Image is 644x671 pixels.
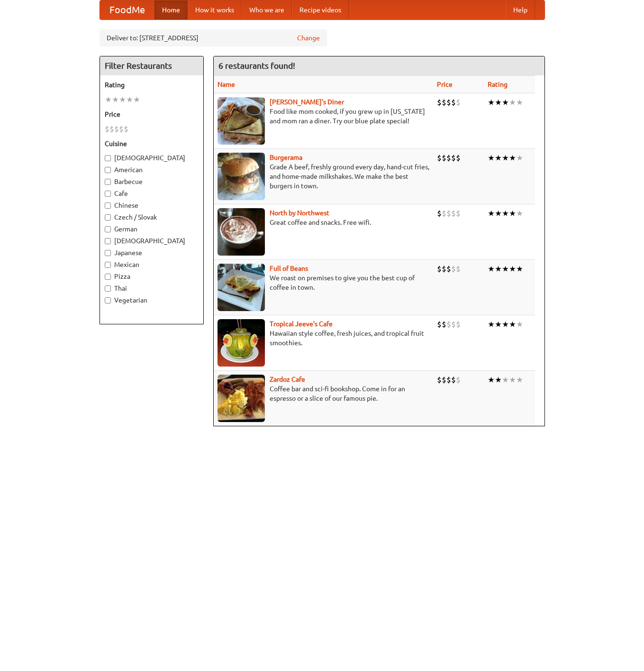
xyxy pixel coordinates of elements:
[218,384,429,403] p: Coffee bar and sci-fi bookshop. Come in for an espresso or a slice of our famous pie.
[442,97,446,108] li: $
[451,264,456,274] li: $
[218,153,265,200] img: burgerama.jpg
[218,375,265,422] img: zardoz.jpg
[218,107,429,126] p: Food like mom cooked, if you grew up in [US_STATE] and mom ran a diner. Try our blue plate special!
[456,97,461,108] li: $
[270,98,344,106] a: [PERSON_NAME]'s Diner
[105,224,199,234] label: German
[105,94,112,105] li: ★
[105,153,199,163] label: [DEMOGRAPHIC_DATA]
[105,80,199,90] h5: Rating
[437,319,442,330] li: $
[446,375,451,385] li: $
[516,97,523,108] li: ★
[502,319,509,330] li: ★
[100,56,203,75] h4: Filter Restaurants
[446,319,451,330] li: $
[270,154,302,161] a: Burgerama
[105,285,111,292] input: Thai
[488,375,495,385] li: ★
[509,264,516,274] li: ★
[105,189,199,198] label: Cafe
[442,208,446,219] li: $
[451,319,456,330] li: $
[516,375,523,385] li: ★
[451,375,456,385] li: $
[437,375,442,385] li: $
[105,295,199,305] label: Vegetarian
[105,236,199,246] label: [DEMOGRAPHIC_DATA]
[105,179,111,185] input: Barbecue
[270,209,329,217] b: North by Northwest
[437,153,442,163] li: $
[451,208,456,219] li: $
[188,0,242,19] a: How it works
[119,124,124,134] li: $
[105,191,111,197] input: Cafe
[516,319,523,330] li: ★
[105,167,111,173] input: American
[495,97,502,108] li: ★
[119,94,126,105] li: ★
[105,165,199,175] label: American
[292,0,349,19] a: Recipe videos
[502,97,509,108] li: ★
[509,375,516,385] li: ★
[495,319,502,330] li: ★
[126,94,133,105] li: ★
[516,264,523,274] li: ★
[105,110,199,119] h5: Price
[218,61,295,70] ng-pluralize: 6 restaurants found!
[105,155,111,161] input: [DEMOGRAPHIC_DATA]
[105,250,111,256] input: Japanese
[105,260,199,269] label: Mexican
[502,208,509,219] li: ★
[442,153,446,163] li: $
[437,264,442,274] li: $
[270,376,305,383] b: Zardoz Cafe
[218,208,265,256] img: north.jpg
[451,153,456,163] li: $
[509,153,516,163] li: ★
[112,94,119,105] li: ★
[105,212,199,222] label: Czech / Slovak
[270,265,308,272] a: Full of Beans
[105,139,199,148] h5: Cuisine
[105,297,111,303] input: Vegetarian
[442,264,446,274] li: $
[502,153,509,163] li: ★
[502,264,509,274] li: ★
[105,226,111,232] input: German
[114,124,119,134] li: $
[154,0,188,19] a: Home
[488,153,495,163] li: ★
[488,81,508,88] a: Rating
[105,284,199,293] label: Thai
[456,153,461,163] li: $
[100,0,154,19] a: FoodMe
[456,375,461,385] li: $
[502,375,509,385] li: ★
[516,208,523,219] li: ★
[218,264,265,311] img: beans.jpg
[105,214,111,221] input: Czech / Slovak
[488,319,495,330] li: ★
[437,208,442,219] li: $
[105,248,199,257] label: Japanese
[105,202,111,209] input: Chinese
[488,97,495,108] li: ★
[242,0,292,19] a: Who we are
[495,208,502,219] li: ★
[105,201,199,210] label: Chinese
[509,97,516,108] li: ★
[509,319,516,330] li: ★
[218,273,429,292] p: We roast on premises to give you the best cup of coffee in town.
[270,320,333,328] a: Tropical Jeeve's Cafe
[495,375,502,385] li: ★
[105,124,109,134] li: $
[451,97,456,108] li: $
[105,272,199,281] label: Pizza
